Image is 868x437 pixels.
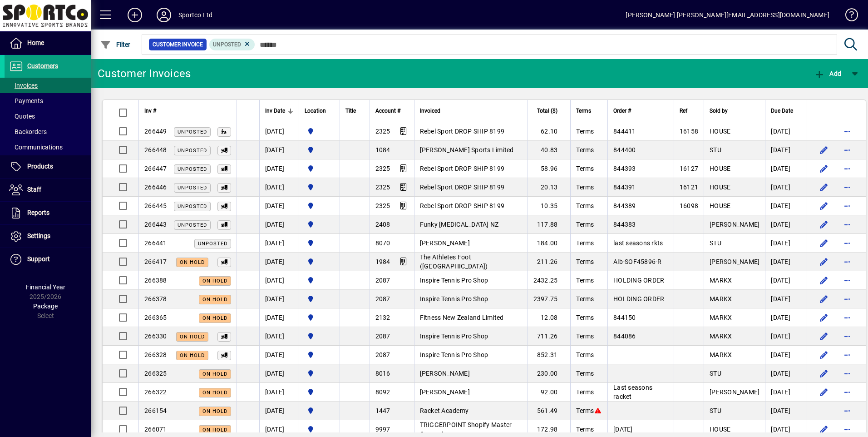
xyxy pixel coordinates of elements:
button: Edit [816,329,831,343]
span: Sportco Ltd Warehouse [305,275,334,285]
span: Due Date [771,106,793,116]
span: Sportco Ltd Warehouse [305,164,334,174]
td: [DATE] [765,215,807,234]
span: Unposted [178,148,207,154]
span: Unposted [178,222,207,228]
span: 2325 [375,184,390,191]
span: Sportco Ltd Warehouse [305,387,334,397]
a: Settings [5,225,91,248]
span: Alb-SOF45896-R [613,258,662,265]
span: On hold [202,315,227,321]
td: 852.31 [528,346,571,364]
td: [DATE] [259,122,299,141]
span: On hold [202,371,227,377]
td: [DATE] [259,141,299,159]
button: More options [840,310,854,325]
span: Terms [576,426,594,433]
button: More options [840,292,854,306]
td: [DATE] [765,383,807,402]
button: More options [840,236,854,250]
span: 2325 [375,165,390,172]
span: Rebel Sport DROP SHIP 8199 [420,165,505,172]
span: 16098 [680,202,698,209]
span: HOLDING ORDER [613,277,664,284]
span: 16127 [680,165,698,172]
span: Unposted [178,185,207,191]
button: More options [840,254,854,269]
span: 2132 [375,314,390,321]
td: [DATE] [259,197,299,215]
span: On hold [180,353,205,358]
span: 1084 [375,146,390,154]
span: Sportco Ltd Warehouse [305,313,334,323]
span: Terms [576,202,594,209]
span: 2408 [375,221,390,228]
span: 2087 [375,277,390,284]
td: [DATE] [765,234,807,253]
button: Edit [816,161,831,176]
td: 40.83 [528,141,571,159]
span: Terms [576,184,594,191]
mat-chip: Customer Invoice Status: Unposted [209,39,255,50]
span: 2087 [375,351,390,358]
button: More options [840,143,854,157]
button: More options [840,161,854,176]
span: Customers [27,62,58,70]
span: 266154 [144,407,167,414]
span: Customer Invoice [153,40,203,49]
td: [DATE] [259,346,299,364]
button: Add [812,65,843,82]
span: 844400 [613,146,636,154]
span: Inspire Tennis Pro Shop [420,295,488,303]
button: Edit [816,254,831,269]
span: Sportco Ltd Warehouse [305,331,334,341]
span: Staff [27,186,41,193]
td: [DATE] [259,308,299,327]
span: Inspire Tennis Pro Shop [420,351,488,358]
span: 844391 [613,184,636,191]
span: Sportco Ltd Warehouse [305,145,334,155]
span: Ref [680,106,687,116]
span: Invoices [9,82,38,89]
div: Customer Invoices [98,66,191,81]
span: Unposted [178,129,207,135]
span: Terms [576,239,594,247]
div: Inv Date [265,106,293,116]
td: [DATE] [259,290,299,308]
span: Total ($) [537,106,557,116]
span: Quotes [9,113,35,120]
span: 266330 [144,333,167,340]
span: MARKX [710,277,732,284]
span: Terms [576,277,594,284]
td: 20.13 [528,178,571,197]
span: STU [710,370,721,377]
button: Edit [816,310,831,325]
span: 266378 [144,295,167,303]
span: 266328 [144,351,167,358]
td: 2432.25 [528,271,571,290]
span: MARKX [710,314,732,321]
a: Backorders [5,124,91,139]
td: [DATE] [765,308,807,327]
span: Reports [27,209,49,216]
td: [DATE] [259,364,299,383]
a: Invoices [5,78,91,93]
div: Invoiced [420,106,522,116]
span: Sportco Ltd Warehouse [305,257,334,267]
span: 266447 [144,165,167,172]
div: [PERSON_NAME] [PERSON_NAME][EMAIL_ADDRESS][DOMAIN_NAME] [626,8,829,22]
span: Sportco Ltd Warehouse [305,424,334,434]
span: 2325 [375,128,390,135]
span: HOUSE [710,165,730,172]
a: Home [5,32,91,55]
a: Quotes [5,109,91,124]
button: More options [840,180,854,194]
span: Title [345,106,356,116]
span: Inv Date [265,106,285,116]
span: Terms [576,221,594,228]
span: Order # [613,106,631,116]
span: Filter [100,41,131,48]
td: 230.00 [528,364,571,383]
div: Account # [375,106,409,116]
span: Sportco Ltd Warehouse [305,368,334,378]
